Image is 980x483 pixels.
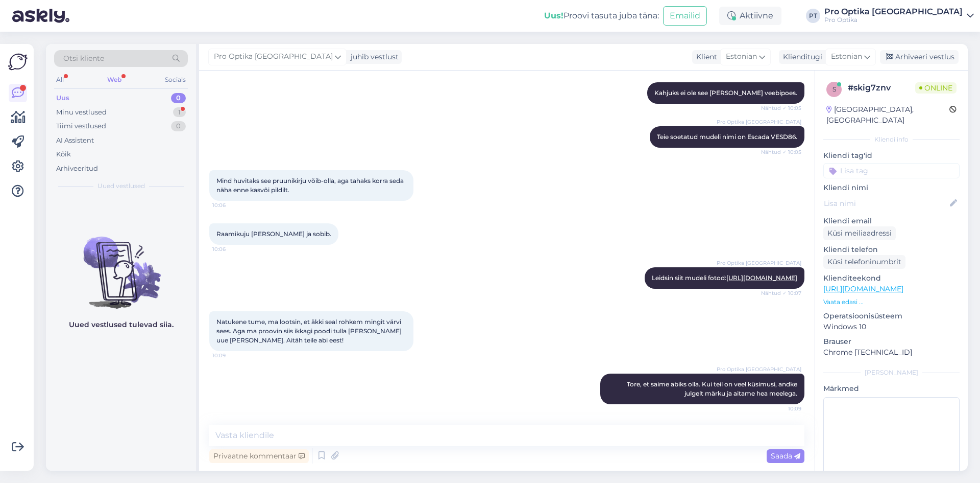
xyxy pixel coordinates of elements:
div: Kõik [56,149,71,159]
b: Uus! [544,11,563,20]
span: Otsi kliente [63,53,104,64]
p: Operatsioonisüsteem [823,311,960,321]
span: Uued vestlused [97,181,145,191]
p: Kliendi tag'id [823,150,960,161]
div: juhib vestlust [347,52,399,62]
span: Kahjuks ei ole see [PERSON_NAME] veebipoes. [654,89,797,97]
div: Pro Optika [824,16,963,24]
div: AI Assistent [56,135,94,146]
div: PT [806,9,820,23]
div: Proovi tasuta juba täna: [544,10,659,22]
div: Uus [56,93,69,103]
span: 10:09 [763,405,801,412]
span: 10:06 [212,245,251,253]
div: Aktiivne [719,7,781,25]
span: Nähtud ✓ 10:05 [761,148,801,156]
span: Tore, et saime abiks olla. Kui teil on veel küsimusi, andke julgelt märku ja aitame hea meelega. [627,380,799,397]
span: Online [915,82,957,94]
div: Web [105,73,124,86]
span: 10:09 [212,352,251,359]
p: Klienditeekond [823,273,960,284]
p: Uued vestlused tulevad siia. [69,319,174,330]
div: Arhiveeritud [56,164,98,174]
div: Minu vestlused [56,107,107,118]
div: Privaatne kommentaar [209,449,309,463]
p: Kliendi telefon [823,244,960,255]
span: Nähtud ✓ 10:07 [761,289,801,297]
div: Socials [163,73,188,86]
span: Pro Optika [GEOGRAPHIC_DATA] [717,118,801,126]
div: All [54,73,66,86]
div: # skig7znv [848,82,915,94]
p: Vaata edasi ... [823,297,960,307]
div: 0 [171,93,186,103]
span: Natukene tume, ma lootsin, et äkki seal rohkem mingit värvi sees. Aga ma proovin siis ikkagi pood... [216,318,403,344]
span: Pro Optika [GEOGRAPHIC_DATA] [717,259,801,267]
div: Kliendi info [823,135,960,144]
span: Estonian [726,51,757,62]
span: Teie soetatud mudeli nimi on Escada VESD86. [657,133,797,141]
span: Leidsin siit mudeli fotod: [652,274,797,282]
a: Pro Optika [GEOGRAPHIC_DATA]Pro Optika [824,8,974,24]
span: Estonian [831,51,862,62]
p: Windows 10 [823,321,960,332]
span: Saada [771,451,800,461]
span: Raamikuju [PERSON_NAME] ja sobib. [216,230,331,238]
div: Klient [692,52,717,62]
button: Emailid [663,6,707,26]
span: s [832,85,836,93]
p: Brauser [823,336,960,347]
p: Märkmed [823,383,960,394]
span: Pro Optika [GEOGRAPHIC_DATA] [214,51,333,62]
div: 1 [173,107,186,118]
input: Lisa nimi [824,198,948,209]
div: Tiimi vestlused [56,121,106,131]
img: No chats [46,218,196,310]
div: [GEOGRAPHIC_DATA], [GEOGRAPHIC_DATA] [826,104,949,126]
p: Kliendi nimi [823,182,960,193]
div: 0 [171,121,186,131]
span: Nähtud ✓ 10:05 [761,104,801,112]
a: [URL][DOMAIN_NAME] [823,284,903,293]
div: Küsi meiliaadressi [823,226,896,240]
div: Arhiveeri vestlus [880,50,959,64]
div: Klienditugi [779,52,822,62]
input: Lisa tag [823,163,960,178]
div: Küsi telefoninumbrit [823,255,905,269]
p: Chrome [TECHNICAL_ID] [823,347,960,358]
span: Pro Optika [GEOGRAPHIC_DATA] [717,365,801,373]
a: [URL][DOMAIN_NAME] [726,274,797,282]
span: Mind huvitaks see pruunikirju võib-olla, aga tahaks korra seda näha enne kasvõi pildilt. [216,177,405,194]
div: Pro Optika [GEOGRAPHIC_DATA] [824,8,963,16]
span: 10:06 [212,201,251,209]
p: Kliendi email [823,216,960,226]
img: Askly Logo [8,52,28,72]
div: [PERSON_NAME] [823,368,960,377]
